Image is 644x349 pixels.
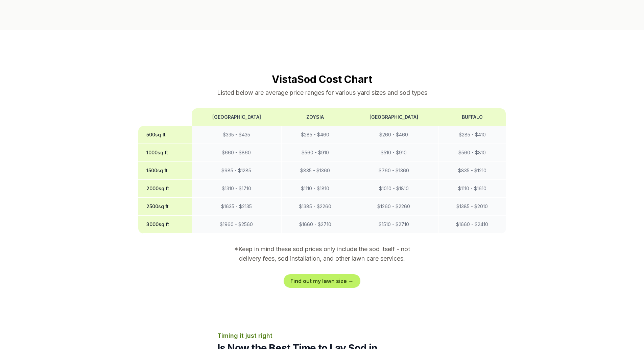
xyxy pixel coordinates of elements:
td: $ 1385 - $ 2260 [281,198,349,216]
th: 500 sq ft [138,126,192,144]
td: $ 1660 - $ 2410 [438,216,506,234]
p: *Keep in mind these sod prices only include the sod itself - not delivery fees, , and other . [225,244,420,263]
td: $ 560 - $ 910 [281,144,349,162]
th: 2500 sq ft [138,198,192,216]
td: $ 1110 - $ 1610 [438,180,506,198]
th: [GEOGRAPHIC_DATA] [192,108,281,126]
a: sod installation [278,255,320,262]
th: 2000 sq ft [138,180,192,198]
td: $ 1960 - $ 2560 [192,216,281,234]
td: $ 1385 - $ 2010 [438,198,506,216]
p: Listed below are average price ranges for various yard sizes and sod types [138,88,506,97]
td: $ 285 - $ 460 [281,126,349,144]
td: $ 760 - $ 1360 [349,162,438,180]
th: 1500 sq ft [138,162,192,180]
td: $ 285 - $ 410 [438,126,506,144]
td: $ 1310 - $ 1710 [192,180,281,198]
td: $ 835 - $ 1360 [281,162,349,180]
td: $ 260 - $ 460 [349,126,438,144]
th: [GEOGRAPHIC_DATA] [349,108,438,126]
a: Find out my lawn size → [284,274,360,288]
th: 1000 sq ft [138,144,192,162]
td: $ 335 - $ 435 [192,126,281,144]
td: $ 660 - $ 860 [192,144,281,162]
h2: Vista Sod Cost Chart [138,73,506,85]
td: $ 1260 - $ 2260 [349,198,438,216]
th: Zoysia [281,108,349,126]
a: lawn care services [352,255,403,262]
td: $ 560 - $ 810 [438,144,506,162]
td: $ 1660 - $ 2710 [281,216,349,234]
th: 3000 sq ft [138,216,192,234]
td: $ 1010 - $ 1810 [349,180,438,198]
td: $ 1110 - $ 1810 [281,180,349,198]
td: $ 835 - $ 1210 [438,162,506,180]
th: Buffalo [438,108,506,126]
td: $ 985 - $ 1285 [192,162,281,180]
td: $ 510 - $ 910 [349,144,438,162]
p: Timing it just right [217,331,427,341]
td: $ 1635 - $ 2135 [192,198,281,216]
td: $ 1510 - $ 2710 [349,216,438,234]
